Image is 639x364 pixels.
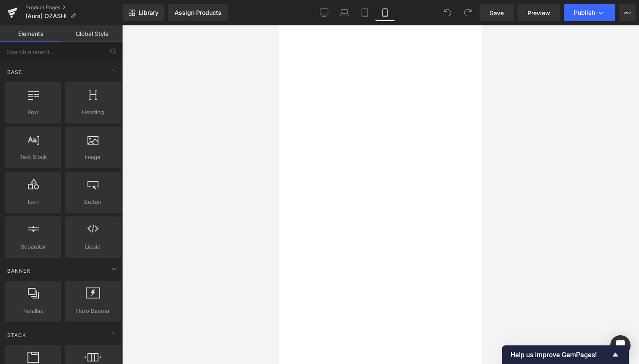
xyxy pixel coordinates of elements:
[123,4,164,21] a: New Library
[61,25,123,42] a: Global Style
[6,267,31,275] span: Banner
[25,13,67,19] span: (Aura) OZASHI
[459,4,476,21] button: Redo
[439,4,456,21] button: Undo
[574,9,595,16] span: Publish
[175,9,221,16] div: Assign Products
[8,153,59,161] span: Text Block
[67,242,118,251] span: Liquid
[334,4,355,21] a: Laptop
[375,4,395,21] a: Mobile
[6,68,23,76] span: Base
[619,4,636,21] button: More
[139,9,158,16] span: Library
[511,350,620,360] button: Show survey - Help us improve GemPages!
[67,307,118,315] span: Hero Banner
[610,335,631,356] div: Open Intercom Messenger
[564,4,615,21] button: Publish
[6,331,27,339] span: Stack
[355,4,375,21] a: Tablet
[490,8,504,17] span: Save
[67,108,118,117] span: Heading
[511,351,610,359] span: Help us improve GemPages!
[8,242,59,251] span: Separator
[527,8,550,17] span: Preview
[517,4,560,21] a: Preview
[8,197,59,206] span: Icon
[8,307,59,315] span: Parallax
[314,4,334,21] a: Desktop
[67,197,118,206] span: Button
[8,108,59,117] span: Row
[25,4,123,11] a: Product Pages
[67,153,118,161] span: Image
